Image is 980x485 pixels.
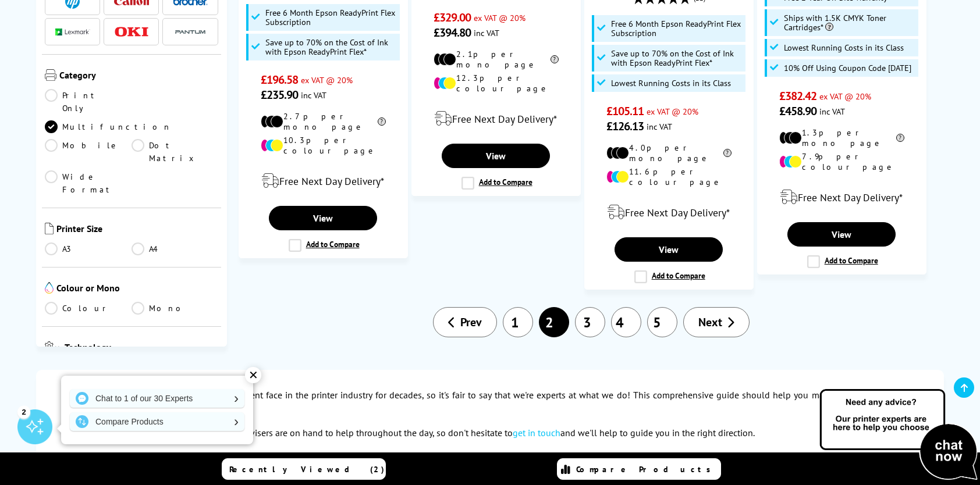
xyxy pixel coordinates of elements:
[45,89,132,115] a: Print Only
[45,120,172,133] a: Multifunction
[132,302,218,315] a: Mono
[301,90,326,101] span: inc VAT
[245,165,402,197] div: modal_delivery
[65,387,915,419] p: At [GEOGRAPHIC_DATA], we've been a prominent face in the printer industry for decades, so it's fa...
[611,49,743,67] span: Save up to 70% on the Cost of Ink with Epson ReadyPrint Flex*
[229,464,385,475] span: Recently Viewed (2)
[434,73,559,94] li: 12.3p per colour page
[807,255,878,268] label: Add to Compare
[418,102,574,135] div: modal_delivery
[575,307,605,337] a: 3
[634,270,705,283] label: Add to Compare
[611,307,641,337] a: 4
[59,69,218,83] span: Category
[615,237,723,262] a: View
[65,425,915,441] p: If you need a little more advice, our friendly advisers are on hand to help throughout the day, s...
[591,196,747,229] div: modal_delivery
[442,144,550,168] a: View
[817,387,980,483] img: Open Live Chat window
[606,104,644,119] span: £105.11
[261,135,386,156] li: 10.3p per colour page
[45,69,56,81] img: Category
[513,427,560,438] a: get in touch
[460,315,482,330] span: Prev
[70,389,244,408] a: Chat to 1 of our 30 Experts
[779,88,817,104] span: £382.42
[45,243,132,255] a: A3
[557,458,721,480] a: Compare Products
[779,104,817,119] span: £458.90
[265,38,397,56] span: Save up to 70% on the Cost of Ink with Epson ReadyPrint Flex*
[114,27,149,37] img: OKI
[764,181,920,213] div: modal_delivery
[606,166,732,187] li: 11.6p per colour page
[787,222,896,247] a: View
[261,72,299,87] span: £196.58
[698,315,722,330] span: Next
[434,10,471,25] span: £329.00
[611,19,743,38] span: Free 6 Month Epson ReadyPrint Flex Subscription
[779,127,904,148] li: 1.3p per mono page
[222,458,386,480] a: Recently Viewed (2)
[45,341,62,355] img: Technology
[17,405,30,418] div: 2
[173,25,208,39] img: Pantum
[56,223,218,237] span: Printer Size
[647,121,672,132] span: inc VAT
[55,24,90,39] a: Lexmark
[132,139,218,165] a: Dot Matrix
[132,243,218,255] a: A4
[55,28,90,35] img: Lexmark
[301,74,353,85] span: ex VAT @ 20%
[779,151,904,172] li: 7.9p per colour page
[819,91,871,102] span: ex VAT @ 20%
[784,43,904,52] span: Lowest Running Costs in its Class
[56,282,218,296] span: Colour or Mono
[269,206,377,230] a: View
[784,63,911,73] span: 10% Off Using Coupon Code [DATE]
[65,341,218,357] span: Technology
[289,239,360,252] label: Add to Compare
[265,8,397,27] span: Free 6 Month Epson ReadyPrint Flex Subscription
[45,170,132,196] a: Wide Format
[474,12,525,23] span: ex VAT @ 20%
[434,25,471,40] span: £394.80
[606,142,732,163] li: 4.0p per mono page
[245,367,261,383] div: ✕
[261,111,386,132] li: 2.7p per mono page
[576,464,717,475] span: Compare Products
[434,49,559,70] li: 2.1p per mono page
[70,412,244,431] a: Compare Products
[45,282,54,294] img: Colour or Mono
[45,139,132,165] a: Mobile
[474,27,499,38] span: inc VAT
[433,307,497,337] a: Prev
[461,177,532,190] label: Add to Compare
[647,106,698,117] span: ex VAT @ 20%
[683,307,750,337] a: Next
[611,79,731,88] span: Lowest Running Costs in its Class
[503,307,533,337] a: 1
[114,24,149,39] a: OKI
[784,13,915,32] span: Ships with 1.5K CMYK Toner Cartridges*
[261,87,299,102] span: £235.90
[647,307,677,337] a: 5
[45,223,54,234] img: Printer Size
[606,119,644,134] span: £126.13
[45,302,132,315] a: Colour
[819,106,845,117] span: inc VAT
